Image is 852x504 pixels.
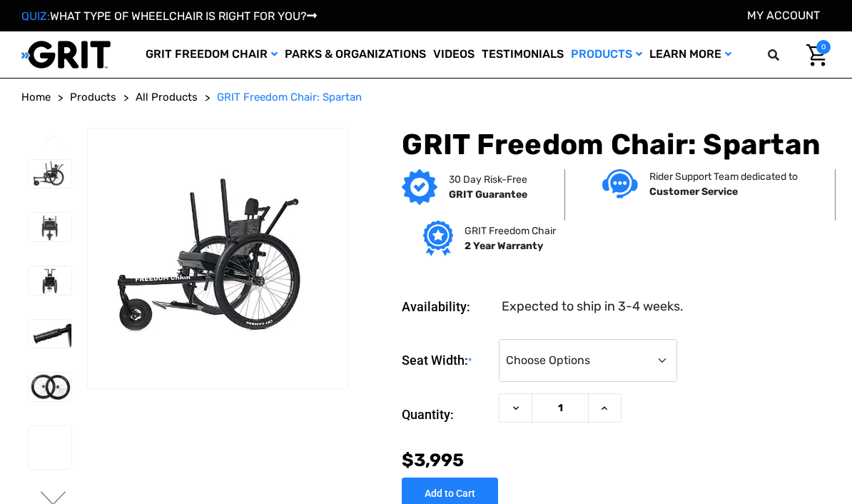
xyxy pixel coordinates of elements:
[478,31,567,78] a: Testimonials
[39,134,69,151] button: Go to slide 4 of 4
[402,169,437,205] img: GRIT Guarantee
[806,44,827,66] img: Cart
[796,40,831,70] a: Cart with 0 items
[217,91,362,104] span: GRIT Freedom Chair: Spartan
[747,9,820,22] a: Account
[567,31,646,78] a: Products
[21,91,51,104] span: Home
[21,89,51,106] a: Home
[217,89,362,106] a: GRIT Freedom Chair: Spartan
[88,171,348,345] img: GRIT Freedom Chair: Spartan
[136,91,198,104] span: All Products
[70,89,116,106] a: Products
[449,172,527,187] p: 30 Day Risk-Free
[281,31,430,78] a: Parks & Organizations
[21,9,317,23] a: QUIZ:WHAT TYPE OF WHEELCHAIR IS RIGHT FOR YOU?
[402,339,492,383] label: Seat Width:
[136,89,198,106] a: All Products
[402,297,492,316] dt: Availability:
[21,89,831,106] nav: Breadcrumb
[70,91,116,104] span: Products
[402,450,464,470] span: $3,995
[29,373,71,401] img: GRIT Freedom Chair: Spartan
[29,213,71,241] img: GRIT Freedom Chair: Spartan
[142,31,281,78] a: GRIT Freedom Chair
[502,297,684,316] dd: Expected to ship in 3-4 weeks.
[29,266,71,295] img: GRIT Freedom Chair: Spartan
[788,40,796,70] input: Search
[29,320,71,348] img: GRIT Freedom Chair: Spartan
[21,9,50,23] span: QUIZ:
[402,128,831,162] h1: GRIT Freedom Chair: Spartan
[430,31,478,78] a: Videos
[646,31,735,78] a: Learn More
[465,223,556,238] p: GRIT Freedom Chair
[29,426,71,469] img: GRIT Freedom Chair: Spartan
[29,160,71,188] img: GRIT Freedom Chair: Spartan
[21,40,111,69] img: GRIT All-Terrain Wheelchair and Mobility Equipment
[649,169,798,184] p: Rider Support Team dedicated to
[449,188,527,201] strong: GRIT Guarantee
[816,40,831,54] span: 0
[602,169,638,198] img: Customer service
[649,186,738,198] strong: Customer Service
[423,221,452,256] img: Grit freedom
[465,240,543,252] strong: 2 Year Warranty
[402,393,492,436] label: Quantity:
